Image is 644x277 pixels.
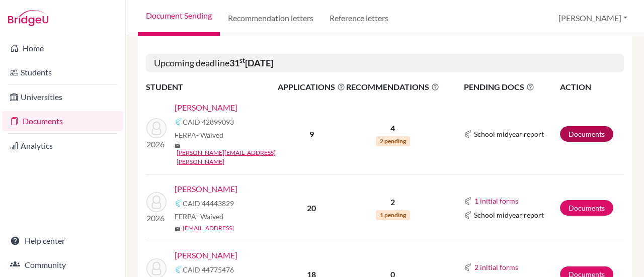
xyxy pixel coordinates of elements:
sup: st [239,56,245,64]
a: Help center [2,231,123,251]
span: 2 pending [376,136,410,146]
span: School midyear report [474,210,544,220]
a: [PERSON_NAME][EMAIL_ADDRESS][PERSON_NAME] [177,148,284,166]
img: Common App logo [464,130,472,138]
span: CAID 44443829 [183,198,234,209]
span: APPLICATIONS [278,81,345,93]
img: Common App logo [464,211,472,219]
img: Common App logo [175,118,183,126]
h5: Upcoming deadline [146,54,624,73]
th: STUDENT [146,80,277,94]
a: Students [2,62,123,82]
p: 2 [346,196,439,208]
a: Universities [2,87,123,107]
a: Documents [2,111,123,131]
span: FERPA [175,130,223,140]
a: Analytics [2,136,123,156]
span: School midyear report [474,129,544,139]
a: [PERSON_NAME] [175,102,237,114]
p: 2026 [146,138,167,150]
span: 1 pending [376,210,410,220]
a: Community [2,255,123,275]
span: RECOMMENDATIONS [346,81,439,93]
img: Bridge-U [8,10,48,26]
b: 31 [DATE] [229,57,273,68]
p: 2026 [146,212,167,224]
span: PENDING DOCS [464,81,559,93]
span: mail [175,226,181,232]
a: [PERSON_NAME] [175,249,237,261]
span: mail [175,143,181,149]
span: FERPA [175,211,223,222]
b: 20 [307,203,316,213]
span: CAID 44775476 [183,264,234,275]
img: Common App logo [464,197,472,205]
img: Common App logo [175,265,183,273]
p: 4 [346,122,439,134]
img: Quintas, Maximo [146,192,167,212]
span: CAID 42899093 [183,117,234,127]
button: 2 initial forms [474,261,519,273]
span: - Waived [196,131,223,139]
span: - Waived [196,212,223,221]
th: ACTION [559,80,624,94]
button: 1 initial forms [474,195,519,207]
button: [PERSON_NAME] [554,9,632,28]
img: Common App logo [175,199,183,207]
a: Documents [560,200,613,216]
b: 9 [309,129,314,139]
a: [PERSON_NAME] [175,183,237,195]
img: Common App logo [464,263,472,271]
a: Home [2,38,123,58]
a: Documents [560,126,613,142]
img: Herron, Nicole [146,118,167,138]
a: [EMAIL_ADDRESS] [183,224,234,233]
